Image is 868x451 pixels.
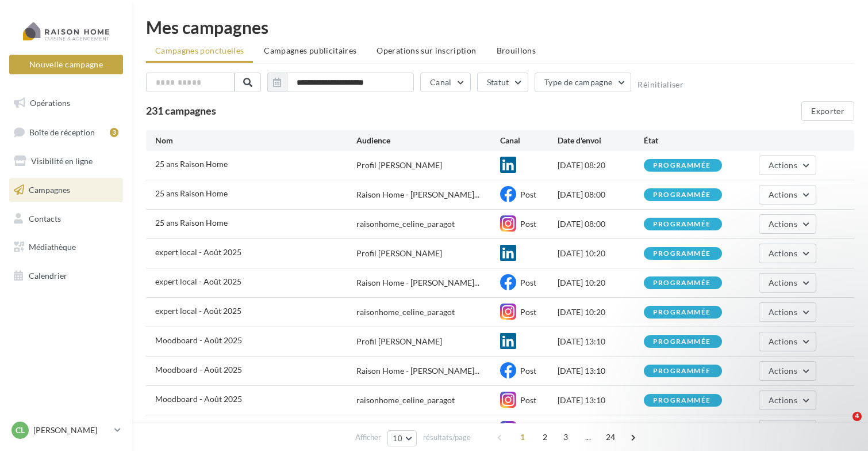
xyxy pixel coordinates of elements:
[110,128,118,137] div: 3
[356,365,479,377] span: Raison Home - [PERSON_NAME]...
[7,149,125,173] a: Visibilité en ligne
[644,135,730,146] div: État
[520,307,536,317] span: Post
[7,120,125,145] a: Boîte de réception3
[155,394,242,404] span: Moodboard - Août 2025
[558,306,644,318] div: [DATE] 10:20
[29,185,70,195] span: Campagnes
[579,428,597,446] span: ...
[393,434,402,443] span: 10
[356,189,479,200] span: Raison Home - [PERSON_NAME]...
[355,432,381,443] span: Afficher
[535,73,632,92] button: Type de campagne
[155,247,241,257] span: expert local - Août 2025
[356,248,442,259] div: Profil [PERSON_NAME]
[769,160,797,170] span: Actions
[759,156,816,175] button: Actions
[29,271,67,281] span: Calendrier
[558,336,644,347] div: [DATE] 13:10
[356,395,455,406] div: raisonhome_celine_paragot
[7,178,125,202] a: Campagnes
[356,160,442,171] div: Profil [PERSON_NAME]
[146,104,216,117] span: 231 campagnes
[155,365,242,374] span: Moodboard - Août 2025
[558,218,644,230] div: [DATE] 08:00
[420,73,471,92] button: Canal
[653,162,710,169] div: programmée
[9,419,123,441] a: Cl [PERSON_NAME]
[520,366,536,376] span: Post
[852,412,862,421] span: 4
[29,127,95,137] span: Boîte de réception
[829,412,857,439] iframe: Intercom live chat
[500,135,558,146] div: Canal
[759,185,816,204] button: Actions
[387,430,417,446] button: 10
[155,276,241,286] span: expert local - Août 2025
[29,213,61,223] span: Contacts
[7,207,125,231] a: Contacts
[155,188,228,198] span: 25 ans Raison Home
[801,101,854,121] button: Exporter
[356,306,455,318] div: raisonhome_celine_paragot
[155,306,241,316] span: expert local - Août 2025
[558,395,644,406] div: [DATE] 13:10
[520,278,536,287] span: Post
[759,420,816,439] button: Actions
[264,46,356,55] span: Campagnes publicitaires
[7,235,125,259] a: Médiathèque
[536,428,554,446] span: 2
[155,135,356,146] div: Nom
[31,156,93,166] span: Visibilité en ligne
[29,242,76,252] span: Médiathèque
[155,159,228,169] span: 25 ans Raison Home
[356,135,500,146] div: Audience
[558,160,644,171] div: [DATE] 08:20
[558,277,644,289] div: [DATE] 10:20
[155,335,242,345] span: Moodboard - Août 2025
[497,46,536,55] span: Brouillons
[520,395,536,405] span: Post
[356,218,455,230] div: raisonhome_celine_paragot
[556,428,575,446] span: 3
[513,428,532,446] span: 1
[601,428,620,446] span: 24
[377,46,476,55] span: Operations sur inscription
[9,55,123,74] button: Nouvelle campagne
[7,91,125,115] a: Opérations
[637,80,683,89] button: Réinitialiser
[423,432,471,443] span: résultats/page
[155,218,228,228] span: 25 ans Raison Home
[16,425,25,436] span: Cl
[558,248,644,259] div: [DATE] 10:20
[33,425,110,436] p: [PERSON_NAME]
[558,365,644,377] div: [DATE] 13:10
[356,277,479,289] span: Raison Home - [PERSON_NAME]...
[558,189,644,200] div: [DATE] 08:00
[7,264,125,288] a: Calendrier
[769,190,797,199] span: Actions
[520,219,536,229] span: Post
[146,18,854,36] div: Mes campagnes
[30,98,70,108] span: Opérations
[356,336,442,347] div: Profil [PERSON_NAME]
[520,190,536,199] span: Post
[558,135,644,146] div: Date d'envoi
[477,73,528,92] button: Statut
